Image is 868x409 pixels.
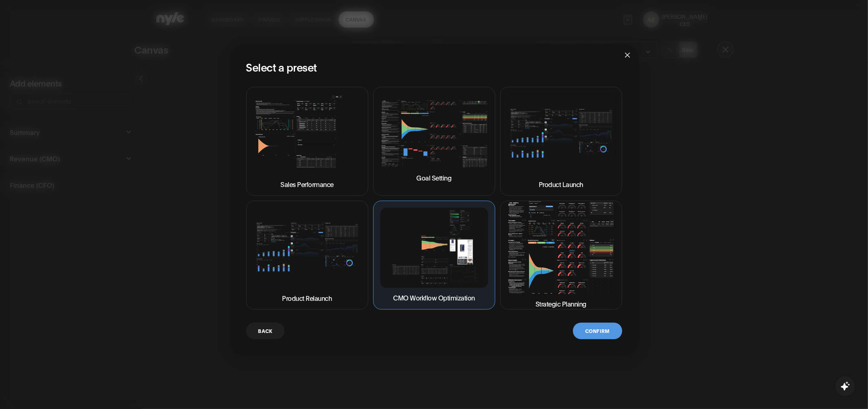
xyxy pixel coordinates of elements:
p: Product Relaunch [282,293,332,303]
button: Confirm [573,323,622,339]
button: Close [617,44,638,66]
button: Sales Performance [246,87,368,196]
p: Product Launch [539,179,583,189]
span: close [624,52,631,59]
img: Product Relaunch [253,207,361,288]
button: Goal Setting [373,87,495,196]
p: CMO Workflow Optimization [393,293,475,303]
button: CMO Workflow Optimization [373,201,495,310]
img: Goal Setting [380,100,488,168]
p: Strategic Planning [536,299,586,309]
p: Goal Setting [417,173,452,183]
h2: Select a preset [246,60,622,74]
button: Product Launch [500,87,622,196]
p: Sales Performance [280,179,334,189]
img: Sales Performance [253,94,361,174]
img: Strategic Planning [507,202,615,294]
img: Product Launch [507,94,615,174]
button: Back [246,323,285,339]
button: Product Relaunch [246,201,368,310]
button: Strategic Planning [500,201,622,310]
img: CMO Workflow Optimization [380,207,488,288]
